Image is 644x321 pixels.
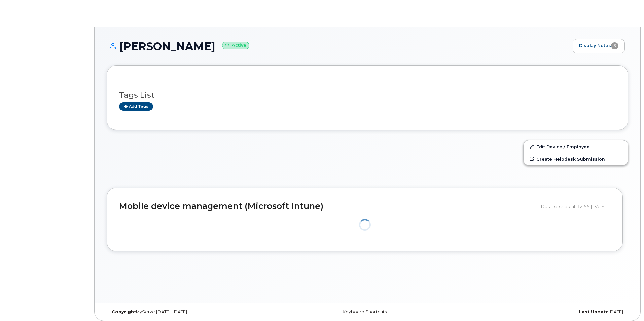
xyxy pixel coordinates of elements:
[119,91,616,99] h3: Tags List
[119,202,536,211] h2: Mobile device management (Microsoft Intune)
[107,40,569,52] h1: [PERSON_NAME]
[611,42,618,49] span: 3
[524,140,628,153] a: Edit Device / Employee
[112,309,136,314] strong: Copyright
[222,42,249,50] small: Active
[107,309,281,315] div: MyServe [DATE]–[DATE]
[541,200,610,213] div: Data fetched at 12:55 [DATE]
[579,309,609,314] strong: Last Update
[524,153,628,165] a: Create Helpdesk Submission
[119,102,153,111] a: Add tags
[343,309,387,314] a: Keyboard Shortcuts
[573,39,625,53] a: Display Notes3
[454,309,628,315] div: [DATE]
